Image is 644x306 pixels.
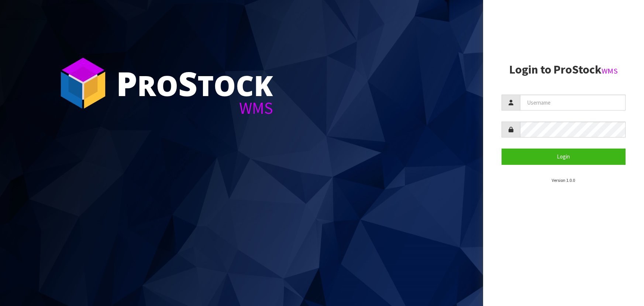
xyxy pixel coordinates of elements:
small: Version 1.0.0 [552,177,575,183]
span: P [116,61,137,106]
h2: Login to ProStock [502,63,626,76]
button: Login [502,149,626,164]
input: Username [520,95,626,110]
div: ro tock [116,67,273,100]
img: ProStock Cube [55,55,111,111]
span: S [178,61,197,106]
div: WMS [116,100,273,116]
small: WMS [602,66,618,76]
